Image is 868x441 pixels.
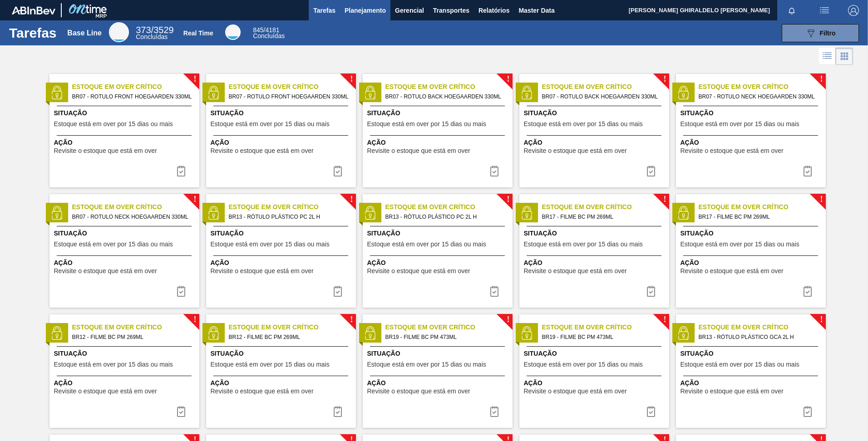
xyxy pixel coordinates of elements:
[797,282,819,300] button: icon-task complete
[663,316,666,323] span: !
[211,388,314,395] span: Revisite o estoque que está em over
[681,378,824,388] span: Ação
[54,108,197,118] span: Situação
[211,378,354,388] span: Ação
[207,326,220,340] img: status
[211,258,354,268] span: Ação
[524,388,627,395] span: Revisite o estoque que está em over
[820,316,823,323] span: !
[681,121,799,127] span: Estoque está em over por 15 dias ou mais
[72,92,192,102] span: BR07 - ROTULO FRONT HOEGAARDEN 330ML
[367,147,470,154] span: Revisite o estoque que está em over
[345,5,386,16] span: Planejamento
[363,206,377,220] img: status
[350,196,353,203] span: !
[542,92,662,102] span: BR07 - ROTULO BACK HOEGAARDEN 330ML
[211,147,314,154] span: Revisite o estoque que está em over
[54,229,197,238] span: Situação
[640,402,662,421] div: Completar tarefa: 29796163
[193,196,196,203] span: !
[524,229,667,238] span: Situação
[193,316,196,323] span: !
[54,268,157,274] span: Revisite o estoque que está em over
[385,202,513,212] span: Estoque em Over Crítico
[646,286,656,297] img: icon-task complete
[797,162,819,180] div: Completar tarefa: 29796159
[520,206,533,220] img: status
[681,268,784,274] span: Revisite o estoque que está em over
[176,286,187,297] img: icon-task complete
[681,138,824,147] span: Ação
[542,332,662,342] span: BR19 - FILME BC PM 473ML
[50,86,64,99] img: status
[54,258,197,268] span: Ação
[489,166,500,176] img: icon-task complete
[211,268,314,274] span: Revisite o estoque que está em over
[820,29,836,37] span: Filtro
[109,22,129,42] div: Base Line
[170,162,192,180] div: Completar tarefa: 29796157
[12,6,55,15] img: TNhmsLtSVTkK8tSr43FrP2fwEKptu5GPRR3wAAAABJRU5ErkJggg==
[9,28,57,38] h1: Tarefas
[848,5,859,16] img: Logout
[136,33,168,40] span: Concluídas
[478,5,509,16] span: Relatórios
[802,286,813,297] img: icon-task complete
[385,212,505,222] span: BR13 - RÓTULO PLÁSTICO PC 2L H
[229,82,356,92] span: Estoque em Over Crítico
[54,147,157,154] span: Revisite o estoque que está em over
[170,402,192,421] button: icon-task complete
[676,86,690,99] img: status
[50,206,64,220] img: status
[332,406,343,417] img: icon-task complete
[663,196,666,203] span: !
[797,282,819,300] div: Completar tarefa: 29796161
[820,196,823,203] span: !
[640,282,662,300] div: Completar tarefa: 29796161
[367,241,486,248] span: Estoque está em over por 15 dias ou mais
[676,206,690,220] img: status
[836,48,853,65] div: Visão em Cards
[367,138,510,147] span: Ação
[229,92,349,102] span: BR07 - ROTULO FRONT HOEGAARDEN 330ML
[367,121,486,127] span: Estoque está em over por 15 dias ou mais
[363,326,377,340] img: status
[524,147,627,154] span: Revisite o estoque que está em over
[136,25,151,35] span: 373
[524,121,643,127] span: Estoque está em over por 15 dias ou mais
[183,29,213,37] div: Real Time
[211,241,330,248] span: Estoque está em over por 15 dias ou mais
[681,388,784,395] span: Revisite o estoque que está em over
[136,26,173,40] div: Base Line
[176,406,187,417] img: icon-task complete
[681,108,824,118] span: Situação
[797,402,819,421] button: icon-task complete
[54,388,157,395] span: Revisite o estoque que está em over
[225,24,241,40] div: Real Time
[211,361,330,368] span: Estoque está em over por 15 dias ou mais
[819,48,836,65] div: Visão em Lista
[699,212,819,222] span: BR17 - FILME BC PM 269ML
[72,332,192,342] span: BR12 - FILME BC PM 269ML
[524,241,643,248] span: Estoque está em over por 15 dias ou mais
[67,29,102,37] div: Base Line
[350,76,353,83] span: !
[211,121,330,127] span: Estoque está em over por 15 dias ou mais
[524,378,667,388] span: Ação
[327,282,349,300] button: icon-task complete
[176,166,187,176] img: icon-task complete
[433,5,469,16] span: Transportes
[253,32,285,39] span: Concluídas
[54,138,197,147] span: Ação
[646,406,656,417] img: icon-task complete
[367,258,510,268] span: Ação
[681,361,799,368] span: Estoque está em over por 15 dias ou mais
[54,361,173,368] span: Estoque está em over por 15 dias ou mais
[820,76,823,83] span: !
[646,166,656,176] img: icon-task complete
[640,402,662,421] button: icon-task complete
[385,332,505,342] span: BR19 - FILME BC PM 473ML
[367,349,510,358] span: Situação
[54,121,173,127] span: Estoque está em over por 15 dias ou mais
[802,406,813,417] img: icon-task complete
